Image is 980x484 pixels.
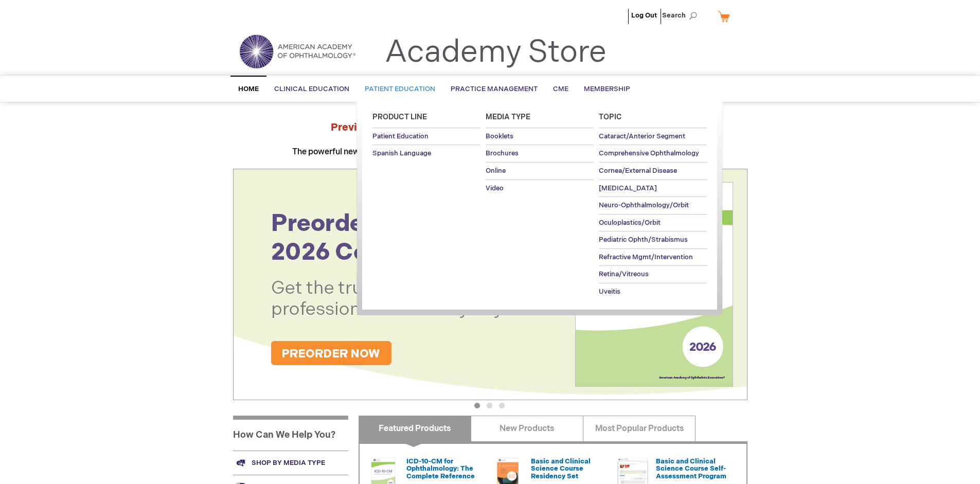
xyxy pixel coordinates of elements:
span: Cataract/Anterior Segment [599,132,685,140]
a: Academy Store [385,34,607,71]
span: Video [486,184,504,192]
span: Patient Education [365,85,435,93]
span: CME [553,85,568,93]
span: Cornea/External Disease [599,167,677,175]
button: 3 of 3 [499,403,505,408]
span: Online [486,167,506,175]
a: Featured Products [359,416,471,441]
span: Membership [584,85,630,93]
span: Refractive Mgmt/Intervention [599,253,693,261]
span: Product Line [372,113,427,121]
span: Pediatric Ophth/Strabismus [599,236,688,244]
a: ICD-10-CM for Ophthalmology: The Complete Reference [406,457,475,480]
span: Brochures [486,149,519,157]
a: New Products [471,416,583,441]
strong: Preview the at AAO 2025 [331,121,649,134]
span: Search [662,5,701,26]
a: Basic and Clinical Science Course Residency Set [531,457,591,480]
span: Booklets [486,132,513,140]
a: Basic and Clinical Science Course Self-Assessment Program [656,457,726,480]
span: Spanish Language [372,149,431,157]
span: [MEDICAL_DATA] [599,184,657,192]
span: Clinical Education [274,85,349,93]
a: Shop by media type [233,451,348,475]
button: 2 of 3 [487,403,492,408]
a: Most Popular Products [583,416,696,441]
span: Practice Management [451,85,538,93]
span: Oculoplastics/Orbit [599,219,661,227]
span: Uveitis [599,288,620,296]
span: Topic [599,113,622,121]
span: Neuro-Ophthalmology/Orbit [599,201,689,209]
span: Retina/Vitreous [599,270,649,278]
span: Media Type [486,113,530,121]
span: Home [238,85,259,93]
span: Patient Education [372,132,429,140]
h1: How Can We Help You? [233,416,348,451]
span: Comprehensive Ophthalmology [599,149,699,157]
a: Log Out [631,11,657,20]
button: 1 of 3 [474,403,480,408]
